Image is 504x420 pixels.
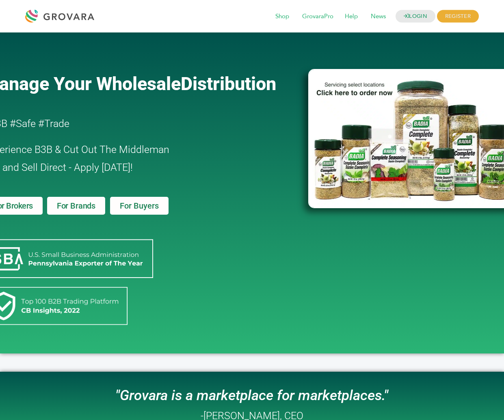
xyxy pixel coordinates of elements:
span: Shop [270,9,295,24]
span: REGISTER [437,10,479,23]
span: For Buyers [120,202,159,210]
a: Help [339,12,363,21]
i: "Grovara is a marketplace for marketplaces." [115,387,388,404]
span: News [365,9,392,24]
a: For Brands [47,197,105,215]
a: For Buyers [110,197,169,215]
span: GrovaraPro [296,9,339,24]
span: For Brands [57,202,95,210]
a: Shop [270,12,295,21]
a: News [365,12,392,21]
span: Help [339,9,363,24]
span: Distribution [181,73,276,95]
a: LOGIN [396,10,435,23]
a: GrovaraPro [296,12,339,21]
